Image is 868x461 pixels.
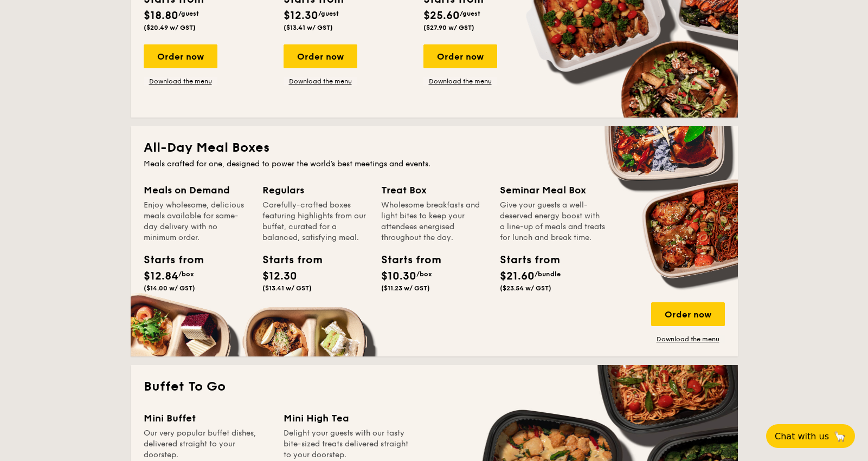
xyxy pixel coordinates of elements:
span: 🦙 [833,430,846,443]
span: ($27.90 w/ GST) [423,24,474,31]
div: Starts from [144,252,192,268]
div: Starts from [381,252,430,268]
span: /bundle [535,270,561,278]
span: $12.30 [284,9,318,22]
span: /guest [460,10,480,17]
div: Seminar Meal Box [500,183,606,198]
span: /guest [318,10,339,17]
div: Treat Box [381,183,487,198]
span: $12.84 [144,270,178,283]
h2: Buffet To Go [144,378,725,395]
a: Download the menu [651,335,725,343]
div: Order now [284,44,357,68]
div: Meals on Demand [144,183,249,198]
button: Chat with us🦙 [766,424,855,448]
div: Starts from [500,252,549,268]
div: Wholesome breakfasts and light bites to keep your attendees energised throughout the day. [381,200,487,243]
span: $25.60 [423,9,460,22]
span: ($13.41 w/ GST) [262,284,312,292]
span: $21.60 [500,270,535,283]
a: Download the menu [423,77,497,86]
div: Mini Buffet [144,411,271,426]
div: Starts from [262,252,311,268]
h2: All-Day Meal Boxes [144,139,725,157]
div: Our very popular buffet dishes, delivered straight to your doorstep. [144,428,271,460]
span: /box [416,270,432,278]
span: $18.80 [144,9,178,22]
div: Order now [651,302,725,326]
div: Mini High Tea [284,411,410,426]
div: Meals crafted for one, designed to power the world's best meetings and events. [144,159,725,170]
span: /guest [178,10,199,17]
div: Order now [144,44,217,68]
span: Chat with us [775,431,829,441]
div: Carefully-crafted boxes featuring highlights from our buffet, curated for a balanced, satisfying ... [262,200,368,243]
div: Regulars [262,183,368,198]
span: ($13.41 w/ GST) [284,24,333,31]
span: $10.30 [381,270,416,283]
a: Download the menu [144,77,217,86]
span: ($14.00 w/ GST) [144,284,195,292]
div: Enjoy wholesome, delicious meals available for same-day delivery with no minimum order. [144,200,249,243]
div: Delight your guests with our tasty bite-sized treats delivered straight to your doorstep. [284,428,410,460]
div: Give your guests a well-deserved energy boost with a line-up of meals and treats for lunch and br... [500,200,606,243]
span: $12.30 [262,270,297,283]
span: ($20.49 w/ GST) [144,24,196,31]
span: ($11.23 w/ GST) [381,284,430,292]
div: Order now [423,44,497,68]
span: ($23.54 w/ GST) [500,284,551,292]
a: Download the menu [284,77,357,86]
span: /box [178,270,194,278]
